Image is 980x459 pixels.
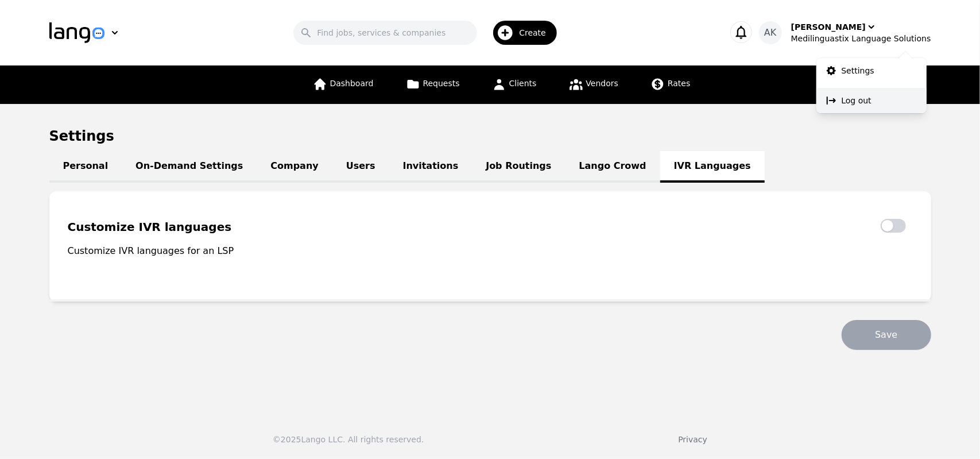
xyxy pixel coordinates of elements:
[519,27,554,38] span: Create
[562,65,625,104] a: Vendors
[68,244,272,258] p: Customize IVR languages for an LSP
[586,79,618,88] span: Vendors
[842,320,931,350] button: Save
[644,65,697,104] a: Rates
[565,151,660,183] a: Lango Crowd
[842,95,871,106] p: Log out
[257,151,332,183] a: Company
[273,434,424,445] div: © 2025 Lango LLC. All rights reserved.
[49,151,122,183] a: Personal
[293,21,477,45] input: Find jobs, services & companies
[791,33,931,44] div: Medilinguastix Language Solutions
[332,151,389,183] a: Users
[49,22,104,43] img: Logo
[399,65,467,104] a: Requests
[509,79,537,88] span: Clients
[472,151,565,183] a: Job Routings
[389,151,472,183] a: Invitations
[49,127,931,145] h1: Settings
[306,65,381,104] a: Dashboard
[122,151,257,183] a: On-Demand Settings
[423,79,460,88] span: Requests
[678,435,707,444] a: Privacy
[791,21,866,33] div: [PERSON_NAME]
[764,26,776,40] span: AK
[68,219,272,235] legend: Customize IVR languages
[842,65,874,76] p: Settings
[668,79,690,88] span: Rates
[485,65,544,104] a: Clients
[477,16,564,49] button: Create
[759,21,931,44] button: AK[PERSON_NAME]Medilinguastix Language Solutions
[330,79,374,88] span: Dashboard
